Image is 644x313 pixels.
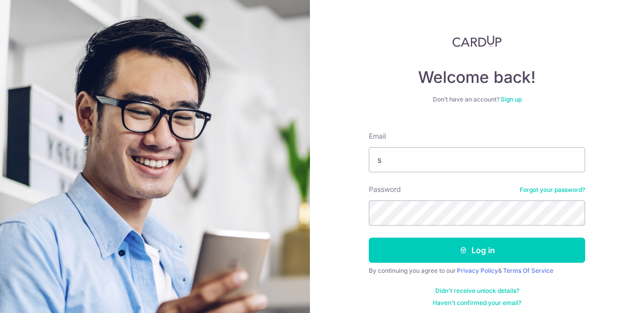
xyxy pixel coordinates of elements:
[452,35,502,47] img: CardUp Logo
[503,267,553,274] a: Terms Of Service
[369,267,585,275] div: By continuing you agree to our &
[369,147,585,172] input: Enter your Email
[433,299,521,307] a: Haven't confirmed your email?
[369,95,585,103] div: Don’t have an account?
[501,95,522,103] a: Sign up
[369,131,386,141] label: Email
[369,67,585,87] h4: Welcome back!
[520,186,585,194] a: Forgot your password?
[457,267,498,274] a: Privacy Policy
[369,184,401,194] label: Password
[369,238,585,263] button: Log in
[435,287,519,295] a: Didn't receive unlock details?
